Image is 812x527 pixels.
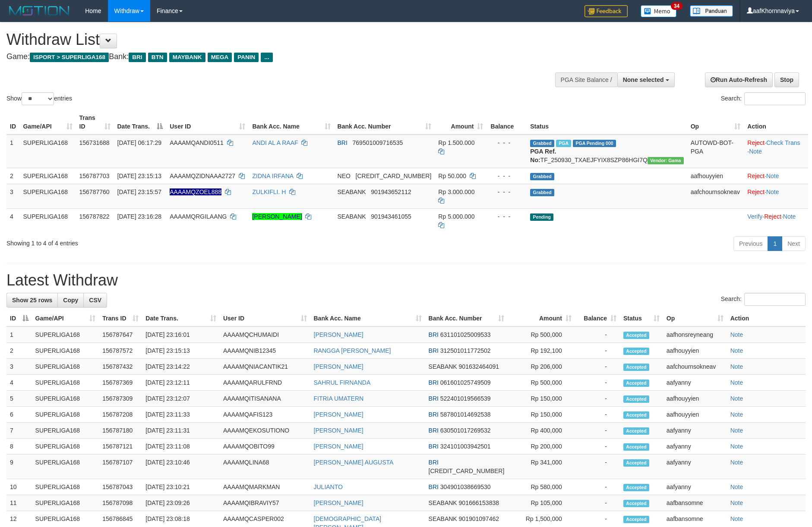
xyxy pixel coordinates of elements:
span: BRI [429,443,439,450]
a: Reject [747,173,765,179]
td: - [575,423,620,439]
a: Next [782,236,806,251]
span: Accepted [623,516,649,523]
span: Copy 901666153838 to clipboard [459,499,499,506]
span: Copy 061601025749509 to clipboard [440,379,491,386]
td: Rp 500,000 [508,326,575,343]
td: aafchournsokneav [663,359,727,375]
span: Copy 901901097462 to clipboard [459,515,499,522]
a: Note [730,411,743,418]
th: ID: activate to sort column descending [6,311,32,326]
span: Rp 5.000.000 [438,213,474,220]
td: SUPERLIGA168 [32,359,99,375]
label: Show entries [6,92,72,105]
a: Note [783,213,796,220]
a: [PERSON_NAME] [314,411,363,418]
th: Bank Acc. Name: activate to sort column ascending [310,311,425,326]
td: 156787208 [99,407,142,423]
th: ID [6,110,19,135]
td: SUPERLIGA168 [32,326,99,343]
a: SAHRUL FIRNANDA [314,379,371,386]
td: AAAAMQEKOSUTIONO [220,423,310,439]
td: 156787098 [99,495,142,511]
td: [DATE] 23:09:26 [142,495,220,511]
td: AAAAMQLINA68 [220,455,310,479]
td: 156787107 [99,455,142,479]
a: Note [730,483,743,490]
td: · · [744,208,808,233]
span: ISPORT > SUPERLIGA168 [30,53,109,62]
select: Showentries [22,92,54,105]
div: - - - [490,172,523,180]
span: Vendor URL: https://trx31.1velocity.biz [648,157,684,164]
a: Reject [747,188,765,195]
th: Balance: activate to sort column ascending [575,311,620,326]
td: 156787432 [99,359,142,375]
a: 1 [768,236,782,251]
b: PGA Ref. No: [530,148,556,163]
span: NEO [338,173,351,179]
span: Rp 3.000.000 [438,188,474,195]
span: Accepted [623,364,649,371]
td: [DATE] 23:10:21 [142,479,220,495]
td: [DATE] 23:15:13 [142,343,220,359]
th: Game/API: activate to sort column ascending [19,110,76,135]
span: BRI [429,395,439,402]
img: Feedback.jpg [585,5,628,17]
span: Rp 50.000 [438,173,466,179]
td: AAAAMQITISANANA [220,391,310,407]
th: Op: activate to sort column ascending [687,110,744,135]
a: FITRIA UMATERN [314,395,364,402]
span: Copy 324101003942501 to clipboard [440,443,491,450]
td: Rp 400,000 [508,423,575,439]
span: Accepted [623,332,649,339]
span: Accepted [623,459,649,467]
td: [DATE] 23:14:22 [142,359,220,375]
td: 1 [6,326,32,343]
td: 2 [6,168,19,184]
span: BRI [429,483,439,490]
span: Accepted [623,380,649,387]
span: Copy [63,297,78,304]
a: Show 25 rows [6,293,58,307]
td: 6 [6,407,32,423]
a: Note [749,148,762,155]
span: 156787703 [79,173,110,179]
h1: Latest Withdraw [6,272,806,289]
a: Note [730,459,743,466]
span: SEABANK [429,499,457,506]
td: - [575,439,620,455]
td: SUPERLIGA168 [32,479,99,495]
div: PGA Site Balance / [555,72,617,87]
a: ANDI AL A RAAF [252,139,298,146]
a: [PERSON_NAME] [314,443,363,450]
th: Balance [487,110,527,135]
span: Copy 631101025009533 to clipboard [440,331,491,338]
th: Amount: activate to sort column ascending [435,110,487,135]
td: Rp 200,000 [508,439,575,455]
span: Accepted [623,484,649,491]
td: AAAAMQARULFRND [220,375,310,391]
td: - [575,391,620,407]
span: Marked by aafromsomean [556,140,571,147]
span: CSV [89,297,101,304]
span: AAAAMQRGILAANG [170,213,227,220]
td: [DATE] 23:11:31 [142,423,220,439]
span: Grabbed [530,140,554,147]
td: aafhouyyien [663,407,727,423]
td: SUPERLIGA168 [32,455,99,479]
th: Trans ID: activate to sort column ascending [99,311,142,326]
td: 11 [6,495,32,511]
td: - [575,343,620,359]
a: Note [730,347,743,354]
a: Previous [733,236,768,251]
span: Accepted [623,427,649,435]
span: MAYBANK [169,53,205,62]
td: AAAAMQCHUMAIDI [220,326,310,343]
th: Status: activate to sort column ascending [620,311,663,326]
span: Nama rekening ada tanda titik/strip, harap diedit [170,188,221,195]
td: 7 [6,423,32,439]
td: aafyanny [663,479,727,495]
td: 156787369 [99,375,142,391]
a: Note [730,395,743,402]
